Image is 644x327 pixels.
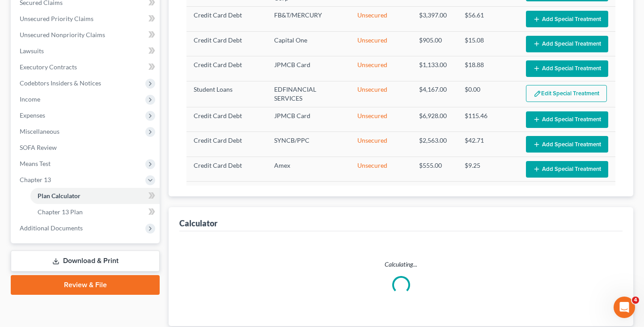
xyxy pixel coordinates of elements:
[179,218,217,229] div: Calculator
[350,7,412,31] td: Unsecured
[412,182,458,208] td: $3,475.00
[20,63,77,71] span: Executory Contracts
[20,224,83,232] span: Additional Documents
[350,31,412,56] td: Unsecured
[186,7,267,31] td: Credit Card Debt
[11,275,160,295] a: Review & File
[13,140,160,156] a: SOFA Review
[526,85,607,102] button: Edit Special Treatment
[412,157,458,181] td: $555.00
[20,176,51,183] span: Chapter 13
[20,160,51,167] span: Means Test
[267,157,350,181] td: Amex
[38,192,80,200] span: Plan Calculator
[458,7,519,31] td: $56.61
[458,132,519,157] td: $42.71
[20,47,44,55] span: Lawsuits
[614,297,635,318] iframe: Intercom live chat
[20,79,101,87] span: Codebtors Insiders & Notices
[38,208,83,216] span: Chapter 13 Plan
[267,107,350,132] td: JPMCB Card
[412,7,458,31] td: $3,397.00
[186,157,267,181] td: Credit Card Debt
[526,136,608,153] button: Add Special Treatment
[350,81,412,107] td: Unsecured
[186,182,267,208] td: Student Loans
[186,107,267,132] td: Credit Card Debt
[534,90,541,98] img: edit-pencil-c1479a1de80d8dea1e2430c2f745a3c6a07e9d7aa2eeffe225670001d78357a8.svg
[267,132,350,157] td: SYNCB/PPC
[526,60,608,77] button: Add Special Treatment
[267,81,350,107] td: EDFINANCIAL SERVICES
[13,27,160,43] a: Unsecured Nonpriority Claims
[458,107,519,132] td: $115.46
[526,111,608,128] button: Add Special Treatment
[13,43,160,59] a: Lawsuits
[30,188,160,204] a: Plan Calculator
[186,31,267,56] td: Credit Card Debt
[186,81,267,107] td: Student Loans
[186,260,615,269] p: Calculating...
[30,204,160,220] a: Chapter 13 Plan
[458,182,519,208] td: $0.00
[412,56,458,81] td: $1,133.00
[186,56,267,81] td: Credit Card Debt
[20,95,40,103] span: Income
[350,107,412,132] td: Unsecured
[412,81,458,107] td: $4,167.00
[20,144,57,151] span: SOFA Review
[13,11,160,27] a: Unsecured Priority Claims
[526,11,608,27] button: Add Special Treatment
[458,81,519,107] td: $0.00
[20,111,45,119] span: Expenses
[350,56,412,81] td: Unsecured
[186,132,267,157] td: Credit Card Debt
[526,36,608,52] button: Add Special Treatment
[526,161,608,178] button: Add Special Treatment
[20,127,59,135] span: Miscellaneous
[412,132,458,157] td: $2,563.00
[412,31,458,56] td: $905.00
[267,182,350,208] td: EDFINANCIAL SERVICES
[458,157,519,181] td: $9.25
[458,56,519,81] td: $18.88
[267,7,350,31] td: FB&T/MERCURY
[350,157,412,181] td: Unsecured
[412,107,458,132] td: $6,928.00
[350,132,412,157] td: Unsecured
[20,15,93,22] span: Unsecured Priority Claims
[11,251,160,272] a: Download & Print
[267,56,350,81] td: JPMCB Card
[350,182,412,208] td: Unsecured
[632,297,639,304] span: 4
[267,31,350,56] td: Capital One
[13,59,160,75] a: Executory Contracts
[20,31,105,38] span: Unsecured Nonpriority Claims
[458,31,519,56] td: $15.08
